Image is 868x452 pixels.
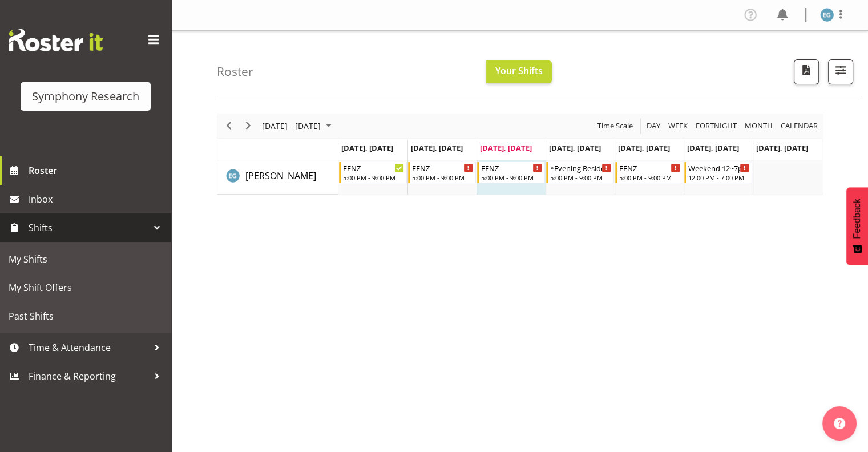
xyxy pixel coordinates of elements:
span: [DATE], [DATE] [549,143,601,153]
span: [DATE], [DATE] [618,143,670,153]
div: FENZ [343,162,404,173]
div: Symphony Research [32,88,139,105]
div: *Evening Residential Shift 5-9pm [550,162,611,173]
div: 5:00 PM - 9:00 PM [481,173,542,182]
button: Previous [221,119,237,133]
span: Month [744,119,774,133]
button: Your Shifts [486,60,552,83]
button: Timeline Month [743,119,775,133]
div: 5:00 PM - 9:00 PM [619,173,680,182]
span: Day [645,119,661,133]
span: Shifts [29,219,148,236]
div: 5:00 PM - 9:00 PM [550,173,611,182]
a: My Shift Offers [3,273,168,302]
span: Past Shifts [9,308,163,325]
span: [DATE], [DATE] [341,143,393,153]
a: My Shifts [3,245,168,273]
div: Timeline Week of August 13, 2025 [217,114,822,195]
span: My Shifts [9,251,163,268]
button: Feedback - Show survey [846,187,868,265]
span: My Shift Offers [9,279,163,296]
a: [PERSON_NAME] [245,169,316,183]
span: Your Shifts [495,64,543,77]
div: Evelyn Gray"s event - FENZ Begin From Wednesday, August 13, 2025 at 5:00:00 PM GMT+12:00 Ends At ... [477,162,545,183]
div: Evelyn Gray"s event - FENZ Begin From Monday, August 11, 2025 at 5:00:00 PM GMT+12:00 Ends At Mon... [339,162,407,183]
div: FENZ [481,162,542,173]
span: [DATE], [DATE] [411,143,463,153]
span: Feedback [852,199,862,239]
span: Inbox [29,191,165,208]
span: Time Scale [596,119,634,133]
button: Download a PDF of the roster according to the set date range. [794,59,819,84]
img: evelyn-gray1866.jpg [820,8,834,22]
div: 5:00 PM - 9:00 PM [412,173,473,182]
button: Timeline Day [645,119,663,133]
div: Weekend 12~7pm [688,162,749,173]
div: August 11 - 17, 2025 [258,114,338,138]
span: [DATE], [DATE] [480,143,532,153]
div: next period [239,114,258,138]
span: Week [667,119,689,133]
td: Evelyn Gray resource [217,160,338,195]
button: Fortnight [694,119,739,133]
div: FENZ [412,162,473,173]
span: Roster [29,162,165,179]
div: FENZ [619,162,680,173]
div: 12:00 PM - 7:00 PM [688,173,749,182]
span: Time & Attendance [29,339,148,356]
div: 5:00 PM - 9:00 PM [343,173,404,182]
button: Filter Shifts [828,59,853,84]
span: [DATE], [DATE] [687,143,739,153]
span: calendar [780,119,819,133]
button: Timeline Week [667,119,690,133]
div: Evelyn Gray"s event - *Evening Residential Shift 5-9pm Begin From Thursday, August 14, 2025 at 5:... [546,162,614,183]
h4: Roster [217,65,253,78]
a: Past Shifts [3,302,168,330]
div: Evelyn Gray"s event - FENZ Begin From Friday, August 15, 2025 at 5:00:00 PM GMT+12:00 Ends At Fri... [615,162,683,183]
table: Timeline Week of August 13, 2025 [338,160,822,195]
div: previous period [219,114,239,138]
div: Evelyn Gray"s event - FENZ Begin From Tuesday, August 12, 2025 at 5:00:00 PM GMT+12:00 Ends At Tu... [408,162,476,183]
span: [PERSON_NAME] [245,169,316,182]
button: Next [241,119,256,133]
span: Fortnight [695,119,738,133]
button: Month [779,119,820,133]
img: help-xxl-2.png [834,418,845,429]
span: [DATE] - [DATE] [261,119,322,133]
img: Rosterit website logo [9,29,103,51]
span: [DATE], [DATE] [756,143,808,153]
div: Evelyn Gray"s event - Weekend 12~7pm Begin From Saturday, August 16, 2025 at 12:00:00 PM GMT+12:0... [684,162,752,183]
button: August 2025 [260,119,337,133]
span: Finance & Reporting [29,368,148,385]
button: Time Scale [596,119,635,133]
